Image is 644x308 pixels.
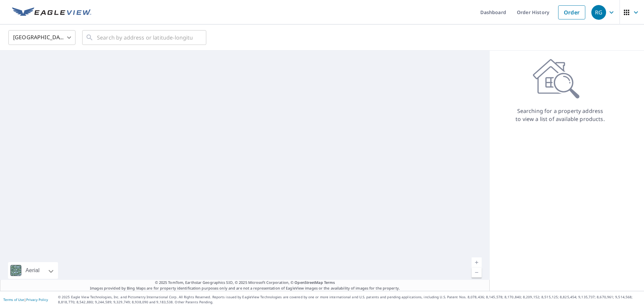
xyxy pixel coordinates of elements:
a: OpenStreetMap [294,280,323,285]
div: RG [591,5,606,20]
a: Current Level 5, Zoom In [472,257,482,267]
a: Current Level 5, Zoom Out [472,267,482,278]
p: © 2025 Eagle View Technologies, Inc. and Pictometry International Corp. All Rights Reserved. Repo... [58,295,641,305]
a: Privacy Policy [26,297,48,302]
a: Order [558,5,585,19]
div: Aerial [23,262,42,279]
img: EV Logo [12,7,91,17]
div: Aerial [8,262,58,279]
a: Terms [324,280,335,285]
span: © 2025 TomTom, Earthstar Geographics SIO, © 2025 Microsoft Corporation, © [155,280,335,286]
input: Search by address or latitude-longitude [97,28,193,47]
a: Terms of Use [3,297,24,302]
p: Searching for a property address to view a list of available products. [515,107,605,123]
p: | [3,298,48,302]
div: [GEOGRAPHIC_DATA] [8,28,75,47]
